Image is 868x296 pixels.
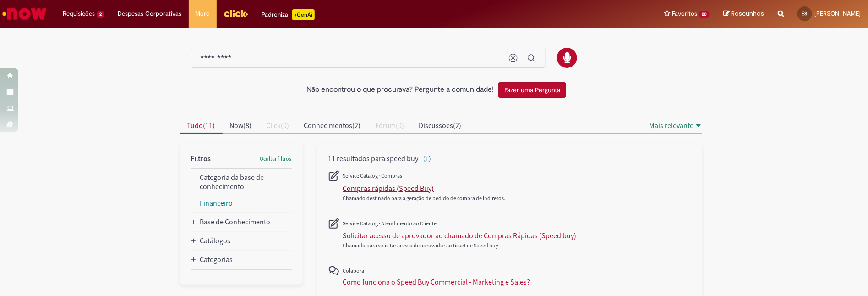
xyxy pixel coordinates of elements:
span: ES [802,11,808,17]
p: +GenAi [292,9,315,20]
h2: Não encontrou o que procurava? Pergunte à comunidade! [306,86,494,94]
span: Favoritos [672,9,697,18]
img: click_logo_yellow_360x200.png [224,6,248,20]
a: Rascunhos [723,10,764,18]
img: ServiceNow [1,5,48,23]
button: Fazer uma Pergunta [498,82,566,98]
span: Rascunhos [731,9,764,18]
span: 2 [97,11,104,18]
span: More [196,9,210,18]
span: 20 [699,11,710,18]
span: Requisições [63,9,95,18]
div: Padroniza [262,9,315,20]
span: [PERSON_NAME] [815,10,861,17]
span: Despesas Corporativas [118,9,182,18]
